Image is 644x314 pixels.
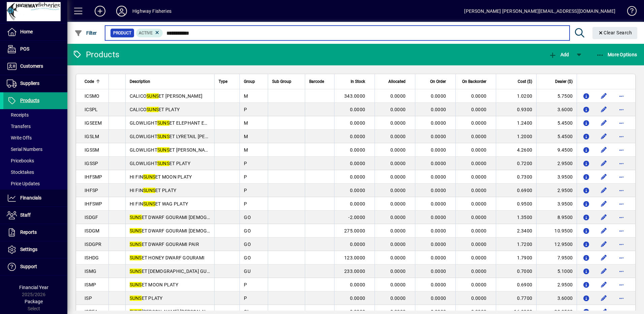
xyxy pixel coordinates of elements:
button: More options [616,104,627,115]
div: On Order [419,78,452,85]
button: Add [547,49,571,61]
td: 1.3500 [496,211,536,224]
span: Dealer ($) [555,78,573,85]
div: Group [244,78,264,85]
button: More options [616,252,627,263]
span: 0.0000 [471,120,487,126]
button: More options [616,118,627,128]
em: SUNS [130,269,142,274]
span: 0.0000 [431,161,446,166]
button: Edit [599,212,609,223]
span: 0.0000 [471,147,487,153]
span: Description [130,78,150,85]
span: 0.0000 [431,282,446,287]
span: 0.0000 [471,228,487,233]
td: 5.1000 [536,264,577,278]
div: Products [72,49,119,60]
span: Filter [74,30,97,36]
span: Pricebooks [7,158,34,163]
span: On Backorder [462,78,486,85]
button: Edit [599,279,609,290]
span: 0.0000 [390,255,406,260]
span: 343.0000 [344,93,365,99]
span: 0.0000 [431,215,446,220]
span: 0.0000 [431,107,446,112]
button: More options [616,279,627,290]
span: M [244,134,248,139]
span: Stocktakes [7,169,34,175]
button: More options [616,293,627,304]
td: 0.6900 [496,278,536,291]
span: GLOWLIGHT ET PLATY [130,161,190,166]
span: 0.0000 [471,255,487,260]
span: Home [20,29,33,34]
span: 0.0000 [431,147,446,153]
span: IGSLM [85,134,99,139]
a: Write Offs [3,132,67,144]
button: Edit [599,239,609,250]
span: HI FIN ET PLATY [130,188,176,193]
span: 0.0000 [390,174,406,180]
td: 1.2000 [496,130,536,143]
a: Pricebooks [3,155,67,166]
mat-chip: Activation Status: Active [136,29,163,37]
button: More options [616,239,627,250]
em: SUNS [130,295,142,301]
span: 0.0000 [390,93,406,99]
span: 0.0000 [390,201,406,207]
span: 0.0000 [350,295,365,301]
span: 0.0000 [431,134,446,139]
span: ET DWARF GOURAMI [DEMOGRAPHIC_DATA] [130,215,239,220]
span: Receipts [7,112,29,118]
span: M [244,120,248,126]
span: GU [244,269,251,274]
span: GLOWLIGHT ET ELEPHANT EAR [PERSON_NAME] [130,120,249,126]
td: 1.7200 [496,238,536,251]
span: 0.0000 [350,134,365,139]
span: 0.0000 [390,282,406,287]
span: 0.0000 [350,107,365,112]
button: More options [616,225,627,236]
span: Cost ($) [518,78,532,85]
td: 0.9500 [496,197,536,211]
span: 0.0000 [390,269,406,274]
a: Suppliers [3,75,67,92]
span: P [244,295,247,301]
span: 0.0000 [390,295,406,301]
span: 0.0000 [390,147,406,153]
span: 0.0000 [471,201,487,207]
span: GLOWLIGHT ET LYRETAIL [PERSON_NAME] [130,134,235,139]
span: 0.0000 [431,295,446,301]
em: SUNS [157,161,169,166]
span: CALICO ET PLATY [130,107,180,112]
em: SUNS [157,120,169,126]
td: 0.6900 [496,184,536,197]
span: 0.0000 [471,174,487,180]
div: [PERSON_NAME] [PERSON_NAME][EMAIL_ADDRESS][DOMAIN_NAME] [464,6,615,17]
td: 9.4500 [536,143,577,157]
span: 0.0000 [390,242,406,247]
span: Serial Numbers [7,147,42,152]
span: 0.0000 [431,93,446,99]
span: ISDGM [85,228,99,233]
td: 12.9500 [536,238,577,251]
span: 275.0000 [344,228,365,233]
button: Edit [599,225,609,236]
button: Edit [599,185,609,196]
span: 0.0000 [431,228,446,233]
a: Customers [3,58,67,75]
span: 0.0000 [471,134,487,139]
span: Allocated [388,78,406,85]
span: More Options [596,52,637,57]
td: 3.9500 [536,170,577,184]
span: 0.0000 [350,242,365,247]
td: 8.9500 [536,211,577,224]
a: Price Updates [3,178,67,189]
button: Profile [111,5,132,17]
div: Description [130,78,210,85]
span: P [244,282,247,287]
button: More options [616,171,627,182]
button: More options [616,91,627,101]
td: 3.6000 [536,291,577,305]
span: 0.0000 [390,161,406,166]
